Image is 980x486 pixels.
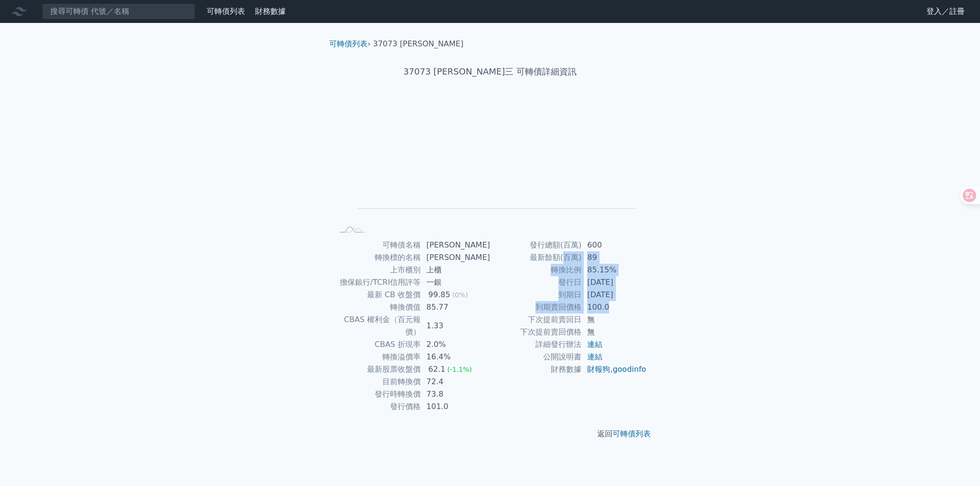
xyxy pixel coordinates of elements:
div: 99.85 [426,289,452,301]
g: Chart [349,108,636,223]
a: 連結 [587,352,602,361]
td: 下次提前賣回價格 [490,326,581,338]
h1: 37073 [PERSON_NAME]三 可轉債詳細資訊 [322,65,658,78]
td: 到期賣回價格 [490,301,581,313]
a: 財務數據 [255,7,286,16]
td: [DATE] [581,276,647,289]
td: 85.77 [421,301,490,313]
td: 1.33 [421,313,490,338]
td: 100.0 [581,301,647,313]
td: 72.4 [421,376,490,388]
td: 101.0 [421,400,490,413]
td: CBAS 折現率 [333,338,421,351]
td: 可轉債名稱 [333,239,421,251]
td: 發行時轉換價 [333,388,421,400]
td: 財務數據 [490,363,581,376]
td: 擔保銀行/TCRI信用評等 [333,276,421,289]
a: 可轉債列表 [612,429,651,438]
td: 轉換比例 [490,264,581,276]
a: 可轉債列表 [207,7,245,16]
a: 登入／註冊 [919,4,972,19]
input: 搜尋可轉債 代號／名稱 [42,3,195,20]
td: 目前轉換價 [333,376,421,388]
td: [DATE] [581,289,647,301]
td: 發行日 [490,276,581,289]
td: 無 [581,326,647,338]
a: 財報狗 [587,365,610,374]
td: 最新股票收盤價 [333,363,421,376]
td: 一銀 [421,276,490,289]
td: 無 [581,313,647,326]
td: 發行價格 [333,400,421,413]
a: 可轉債列表 [329,39,367,48]
p: 返回 [322,428,658,440]
td: 公開說明書 [490,351,581,363]
span: (-1.1%) [447,366,472,373]
td: 轉換價值 [333,301,421,313]
td: 最新 CB 收盤價 [333,289,421,301]
td: 上櫃 [421,264,490,276]
td: 16.4% [421,351,490,363]
td: 發行總額(百萬) [490,239,581,251]
td: [PERSON_NAME] [421,239,490,251]
td: [PERSON_NAME] [421,251,490,264]
span: (0%) [452,291,468,299]
a: 連結 [587,340,602,349]
td: 詳細發行辦法 [490,338,581,351]
td: , [581,363,647,376]
td: 最新餘額(百萬) [490,251,581,264]
td: 轉換標的名稱 [333,251,421,264]
td: 下次提前賣回日 [490,313,581,326]
td: 轉換溢價率 [333,351,421,363]
td: 73.8 [421,388,490,400]
a: goodinfo [612,365,646,374]
td: 2.0% [421,338,490,351]
div: 62.1 [426,363,447,376]
td: 600 [581,239,647,251]
td: 上市櫃別 [333,264,421,276]
td: 85.15% [581,264,647,276]
td: 89 [581,251,647,264]
li: 37073 [PERSON_NAME] [373,38,464,50]
td: 到期日 [490,289,581,301]
td: CBAS 權利金（百元報價） [333,313,421,338]
li: › [329,38,370,50]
